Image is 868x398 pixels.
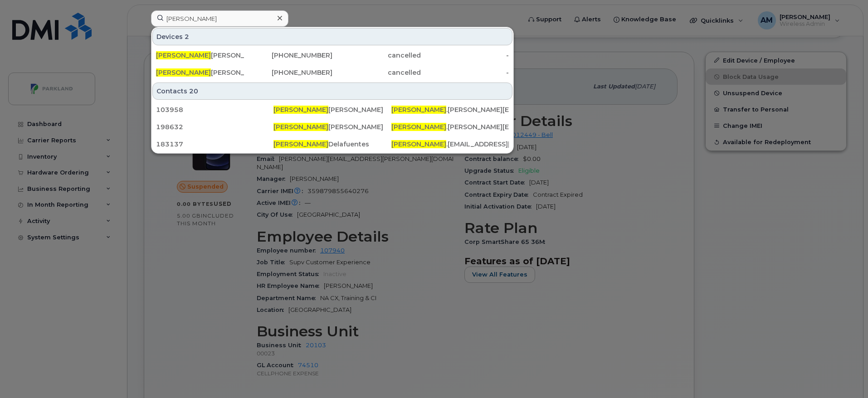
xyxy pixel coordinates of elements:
span: [PERSON_NAME] [273,106,328,114]
div: [PERSON_NAME] [156,51,244,60]
span: [PERSON_NAME] [391,123,446,131]
span: 20 [189,87,198,96]
div: cancelled [332,68,421,77]
a: 198632[PERSON_NAME][PERSON_NAME][PERSON_NAME].[PERSON_NAME][EMAIL_ADDRESS][DOMAIN_NAME] [152,119,512,135]
div: Devices [152,28,512,45]
div: [PHONE_NUMBER] [244,51,333,60]
span: [PERSON_NAME] [391,140,446,148]
span: 2 [185,32,189,41]
div: - [421,51,509,60]
input: Find something... [151,10,288,27]
div: 183137 [156,140,273,149]
a: 103958[PERSON_NAME][PERSON_NAME][PERSON_NAME].[PERSON_NAME][EMAIL_ADDRESS][DOMAIN_NAME] [152,102,512,118]
span: [PERSON_NAME] [156,51,211,59]
span: [PERSON_NAME] [391,106,446,114]
div: 198632 [156,122,273,131]
div: [PERSON_NAME] [273,122,391,131]
div: Delafuentes [273,140,391,149]
div: cancelled [332,51,421,60]
div: [PHONE_NUMBER] [244,68,333,77]
span: [PERSON_NAME] [156,68,211,77]
a: [PERSON_NAME][PERSON_NAME][PHONE_NUMBER]cancelled- [152,47,512,63]
span: [PERSON_NAME] [273,123,328,131]
a: [PERSON_NAME][PERSON_NAME][PHONE_NUMBER]cancelled- [152,64,512,81]
div: .[PERSON_NAME][EMAIL_ADDRESS][DOMAIN_NAME] [391,122,509,131]
div: - [421,68,509,77]
div: [PERSON_NAME] [273,105,391,114]
div: [PERSON_NAME] [156,68,244,77]
span: [PERSON_NAME] [273,140,328,148]
div: .[EMAIL_ADDRESS][DOMAIN_NAME] [391,140,509,149]
a: 183137[PERSON_NAME]Delafuentes[PERSON_NAME].[EMAIL_ADDRESS][DOMAIN_NAME] [152,136,512,152]
div: Contacts [152,83,512,100]
div: 103958 [156,105,273,114]
div: .[PERSON_NAME][EMAIL_ADDRESS][DOMAIN_NAME] [391,105,509,114]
